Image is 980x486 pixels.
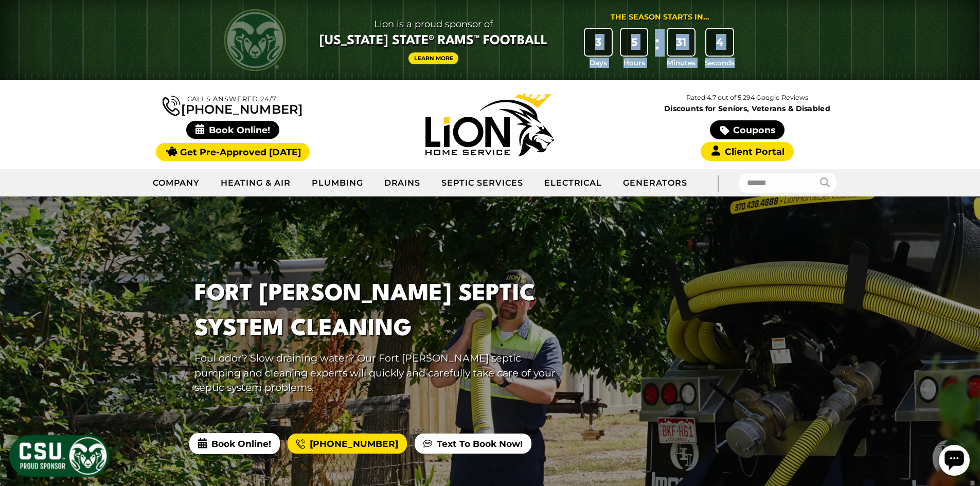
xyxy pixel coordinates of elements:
span: Book Online! [189,433,280,454]
a: Electrical [534,170,613,196]
h1: Fort [PERSON_NAME] Septic System Cleaning [194,277,569,346]
a: [PHONE_NUMBER] [163,94,302,116]
span: Hours [623,58,645,68]
img: Lion Home Service [425,94,554,156]
a: Septic Services [431,170,533,196]
a: Plumbing [301,170,374,196]
div: 31 [668,29,694,56]
p: Rated 4.7 out of 5,294 Google Reviews [618,92,876,103]
span: Seconds [705,58,735,68]
img: CSU Rams logo [224,9,286,71]
span: Book Online! [186,121,279,139]
a: Drains [374,170,432,196]
a: Text To Book Now! [415,434,531,454]
p: Foul odor? Slow draining water? Our Fort [PERSON_NAME] septic pumping and cleaning experts will q... [194,351,569,395]
a: Client Portal [701,142,793,161]
div: 4 [706,29,733,56]
span: Discounts for Seniors, Veterans & Disabled [621,105,874,112]
span: [US_STATE] State® Rams™ Football [319,32,547,50]
a: Coupons [710,120,784,139]
div: 5 [621,29,648,56]
a: [PHONE_NUMBER] [288,434,407,454]
div: : [652,29,662,68]
a: Company [142,170,211,196]
a: Generators [613,170,698,196]
div: The Season Starts in... [611,12,709,23]
a: Heating & Air [210,170,301,196]
div: Open chat widget [4,4,35,35]
div: 3 [585,29,612,56]
a: Learn More [408,52,459,64]
span: Minutes [667,58,696,68]
img: CSU Sponsor Badge [8,434,111,478]
span: Lion is a proud sponsor of [319,16,547,32]
a: Get Pre-Approved [DATE] [156,143,310,161]
span: Days [590,58,607,68]
div: | [698,169,739,196]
